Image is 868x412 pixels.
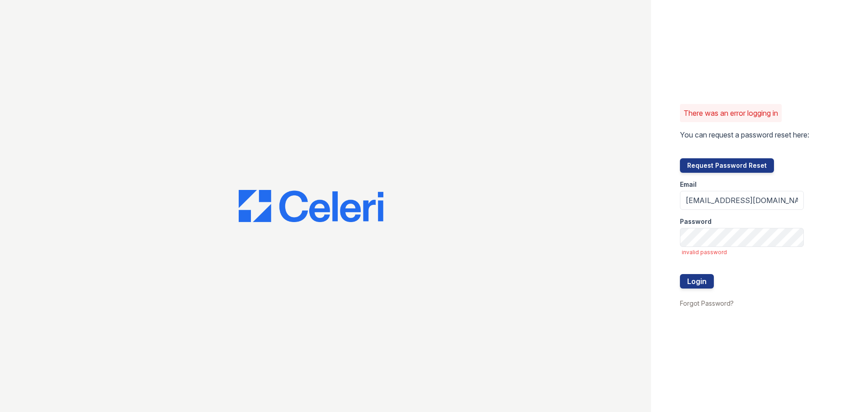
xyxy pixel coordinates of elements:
[680,217,712,226] label: Password
[680,274,714,289] button: Login
[684,108,778,118] p: There was an error logging in
[239,190,383,223] img: CE_Logo_Blue-a8612792a0a2168367f1c8372b55b34899dd931a85d93a1a3d3e32e68fde9ad4.png
[680,158,774,173] button: Request Password Reset
[680,129,809,140] p: You can request a password reset here:
[680,299,734,307] a: Forgot Password?
[682,249,804,256] span: invalid password
[680,180,697,189] label: Email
